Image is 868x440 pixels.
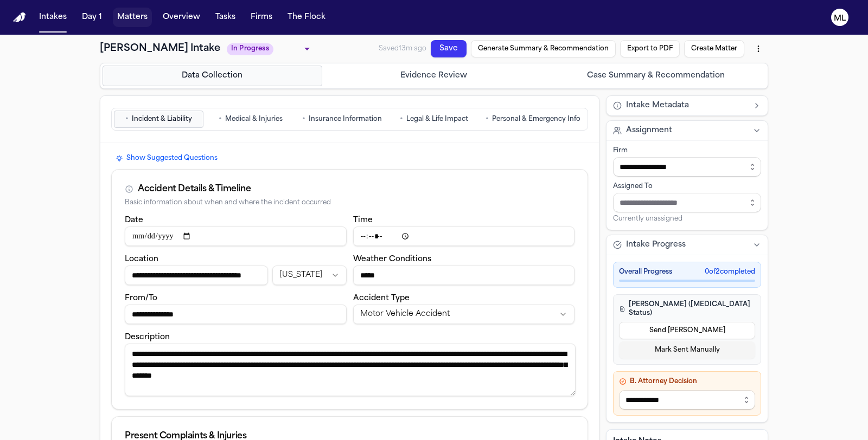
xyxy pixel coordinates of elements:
span: Insurance Information [309,115,382,124]
button: The Flock [283,8,330,27]
input: Incident date [125,227,347,246]
nav: Intake steps [103,66,765,86]
label: Time [353,216,373,224]
span: Assignment [626,125,672,136]
span: 0 of 2 completed [705,268,755,276]
button: Go to Evidence Review step [324,66,544,86]
button: Intake Metadata [607,96,768,115]
button: Create Matter [684,40,744,57]
button: Incident state [272,266,346,285]
button: Go to Medical & Injuries [206,111,295,128]
label: Location [125,255,158,263]
label: Weather Conditions [353,255,431,263]
button: Intakes [35,8,71,27]
input: Weather conditions [353,266,575,285]
span: In Progress [227,43,273,55]
a: Home [13,12,26,23]
button: Go to Legal & Life Impact [389,111,478,128]
span: • [219,114,222,125]
button: Firms [246,8,277,27]
button: Assignment [607,121,768,140]
button: Intake Progress [607,235,768,255]
label: From/To [125,294,157,302]
button: Show Suggested Questions [111,152,222,165]
span: Personal & Emergency Info [492,115,580,124]
input: Assign to staff member [613,193,761,212]
span: Currently unassigned [613,215,682,223]
div: Accident Details & Timeline [138,183,251,196]
button: Go to Data Collection step [103,66,322,86]
div: Assigned To [613,182,761,191]
label: Date [125,216,143,224]
span: Medical & Injuries [225,115,283,124]
span: Saved 13m ago [379,46,426,52]
button: Generate Summary & Recommendation [471,40,616,57]
span: Incident & Liability [132,115,192,124]
label: Accident Type [353,294,410,302]
button: Export to PDF [620,40,680,57]
div: Basic information about when and where the incident occurred [125,199,575,207]
button: Send [PERSON_NAME] [619,322,755,339]
input: Incident time [353,227,575,246]
input: Incident location [125,266,268,285]
button: Go to Case Summary & Recommendation step [546,66,765,86]
button: Day 1 [78,8,106,27]
span: • [400,114,403,125]
button: Matters [113,8,152,27]
button: Mark Sent Manually [619,341,755,359]
h4: [PERSON_NAME] ([MEDICAL_DATA] Status) [619,300,755,318]
input: Select firm [613,157,761,177]
input: From/To destination [125,305,347,324]
textarea: Incident description [125,344,576,396]
span: Legal & Life Impact [406,115,468,124]
div: Firm [613,146,761,155]
span: • [302,114,305,125]
button: Tasks [211,8,240,27]
button: Overview [158,8,205,27]
button: Go to Personal & Emergency Info [481,111,585,128]
button: Go to Insurance Information [297,111,387,128]
span: • [486,114,489,125]
h4: B. Attorney Decision [619,377,755,386]
span: • [125,114,129,125]
div: Update intake status [227,41,314,56]
span: Intake Progress [626,240,686,250]
label: Description [125,333,170,341]
button: Go to Incident & Liability [114,111,203,128]
span: Intake Metadata [626,100,689,111]
h1: [PERSON_NAME] Intake [100,41,220,56]
span: Overall Progress [619,268,672,276]
img: Finch Logo [13,12,26,23]
button: Save [431,40,467,57]
button: More actions [749,39,768,59]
